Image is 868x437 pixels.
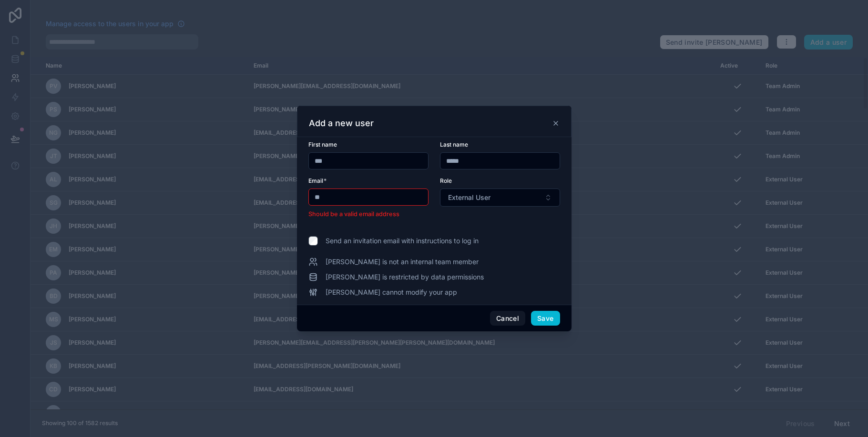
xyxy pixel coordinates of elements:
[326,272,484,282] span: [PERSON_NAME] is restricted by data permissions
[440,141,468,148] span: Last name
[490,311,525,326] button: Cancel
[440,189,560,207] button: Select Button
[308,141,337,148] span: First name
[308,236,318,246] input: Send an invitation email with instructions to log in
[308,209,429,219] li: Should be a valid email address
[531,311,560,326] button: Save
[309,118,374,129] h3: Add a new user
[440,177,452,184] span: Role
[308,177,323,184] span: Email
[448,193,490,202] span: External User
[326,236,479,246] span: Send an invitation email with instructions to log in
[326,288,457,297] span: [PERSON_NAME] cannot modify your app
[326,257,479,267] span: [PERSON_NAME] is not an internal team member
